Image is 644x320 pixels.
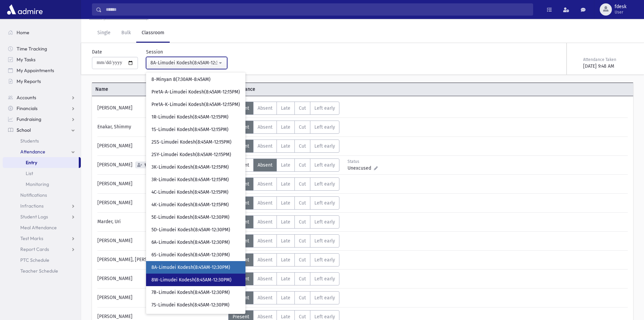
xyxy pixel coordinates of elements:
[314,276,335,282] span: Left early
[94,291,228,304] div: [PERSON_NAME]
[299,238,306,244] span: Cut
[3,200,81,211] a: Infractions
[3,92,81,103] a: Accounts
[20,268,58,274] span: Teacher Schedule
[281,181,290,187] span: Late
[102,3,533,16] input: Search
[143,163,147,167] span: 1
[3,114,81,125] a: Fundraising
[20,192,47,198] span: Notifications
[258,257,272,263] span: Absent
[3,43,81,54] a: Time Tracking
[26,181,49,187] span: Monitoring
[20,203,44,209] span: Infractions
[299,276,306,282] span: Cut
[150,59,217,66] div: 8A-Limudei Kodesh(8:45AM-12:30PM)
[281,143,290,149] span: Late
[314,181,335,187] span: Left early
[615,9,626,15] span: User
[615,4,626,9] span: fdesk
[227,86,362,93] span: Attendance
[92,86,227,93] span: Name
[3,135,81,146] a: Students
[348,165,374,172] span: Unexcused
[281,314,290,320] span: Late
[258,181,272,187] span: Absent
[3,54,81,65] a: My Tasks
[17,127,31,133] span: School
[151,126,229,133] span: 1S-Limudei Kodesh(8:45AM-12:15PM)
[20,246,49,252] span: Report Cards
[3,157,79,168] a: Entry
[314,295,335,301] span: Left early
[3,76,81,87] a: My Reports
[5,3,44,16] img: AdmirePro
[17,67,54,73] span: My Appointments
[314,162,335,168] span: Left early
[151,214,230,221] span: 5E-Limudei Kodesh(8:45AM-12:30PM)
[151,76,211,83] span: 8-Minyan 8(7:30AM-8:45AM)
[314,143,335,149] span: Left early
[151,114,229,121] span: 1R-Limudei Kodesh(8:45AM-12:15PM)
[17,116,41,122] span: Fundraising
[299,257,306,263] span: Cut
[20,225,57,231] span: Meal Attendance
[314,257,335,263] span: Left early
[258,162,272,168] span: Absent
[281,124,290,130] span: Late
[94,196,228,210] div: [PERSON_NAME]
[3,265,81,276] a: Teacher Schedule
[94,272,228,285] div: [PERSON_NAME]
[94,215,228,229] div: Marder, Uri
[94,177,228,191] div: [PERSON_NAME]
[26,159,37,166] span: Entry
[94,234,228,248] div: [PERSON_NAME]
[92,24,116,43] a: Single
[151,189,229,196] span: 4C-Limudei Kodesh(8:45AM-12:15PM)
[151,277,232,283] span: 8W-Limudei Kodesh(8:45AM-12:30PM)
[151,302,230,308] span: 7S-Limudei Kodesh(8:45AM-12:30PM)
[89,15,148,20] u: Missing Attendance History
[299,162,306,168] span: Cut
[258,276,272,282] span: Absent
[151,201,229,208] span: 4K-Limudei Kodesh(8:45AM-12:15PM)
[299,219,306,225] span: Cut
[3,255,81,265] a: PTC Schedule
[3,233,81,244] a: Test Marks
[314,105,335,111] span: Left early
[281,162,290,168] span: Late
[151,101,240,108] span: Pre1A-K-Limudei Kodesh(8:45AM-12:15PM)
[281,257,290,263] span: Late
[17,29,29,36] span: Home
[583,57,632,63] div: Attendance Taken
[228,272,339,285] div: AttTypes
[17,46,47,52] span: Time Tracking
[348,158,378,165] div: Status
[583,63,632,70] div: [DATE] 9:48 AM
[299,181,306,187] span: Cut
[281,295,290,301] span: Late
[281,219,290,225] span: Late
[258,238,272,244] span: Absent
[17,57,35,63] span: My Tasks
[17,78,41,84] span: My Reports
[151,252,230,258] span: 6S-Limudei Kodesh(8:45AM-12:30PM)
[258,219,272,225] span: Absent
[20,235,43,241] span: Test Marks
[151,289,230,296] span: 7B-Limudei Kodesh(8:45AM-12:30PM)
[17,94,36,101] span: Accounts
[151,139,232,146] span: 2SS-Limudei Kodesh(8:45AM-12:15PM)
[281,238,290,244] span: Late
[258,200,272,206] span: Absent
[3,244,81,255] a: Report Cards
[281,105,290,111] span: Late
[258,295,272,301] span: Absent
[228,234,339,248] div: AttTypes
[136,24,170,43] a: Classroom
[94,102,228,115] div: [PERSON_NAME]
[3,27,81,38] a: Home
[3,179,81,190] a: Monitoring
[3,190,81,200] a: Notifications
[3,103,81,114] a: Financials
[87,15,148,20] a: Missing Attendance History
